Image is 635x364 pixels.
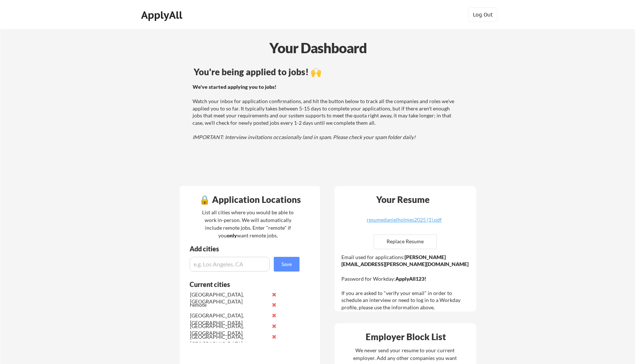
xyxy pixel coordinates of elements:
div: [GEOGRAPHIC_DATA], [GEOGRAPHIC_DATA] [190,333,268,347]
div: Your Resume [366,195,439,204]
div: ApplyAll [141,9,184,21]
strong: [PERSON_NAME][EMAIL_ADDRESS][PERSON_NAME][DOMAIN_NAME] [341,254,469,267]
div: [GEOGRAPHIC_DATA], [GEOGRAPHIC_DATA] [190,291,268,305]
div: Employer Block List [337,332,474,341]
div: Add cities [190,245,301,252]
div: Email used for applications: Password for Workday: If you are asked to "verify your email" in ord... [341,254,471,311]
strong: only [227,232,237,239]
div: You're being applied to jobs! 🙌 [194,68,459,76]
a: resumedanielholmes2025 (1).pdf [360,217,448,229]
div: Your Dashboard [1,37,635,58]
em: IMPORTANT: Interview invitations occasionally land in spam. Please check your spam folder daily! [193,134,416,140]
strong: ApplyAll123! [395,276,426,282]
strong: We've started applying you to jobs! [193,84,276,90]
div: 🔒 Application Locations [182,195,318,204]
input: e.g. Los Angeles, CA [190,257,270,272]
div: resumedanielholmes2025 (1).pdf [360,217,448,222]
button: Save [274,257,299,272]
div: List all cities where you would be able to work in-person. We will automatically include remote j... [197,208,298,239]
div: Watch your inbox for application confirmations, and hit the button below to track all the compani... [193,83,458,141]
button: Log Out [468,7,498,22]
div: Current cities [190,281,291,288]
div: remote [190,301,268,309]
div: [GEOGRAPHIC_DATA], [GEOGRAPHIC_DATA] [190,312,268,326]
div: [GEOGRAPHIC_DATA], [GEOGRAPHIC_DATA] [190,323,268,337]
